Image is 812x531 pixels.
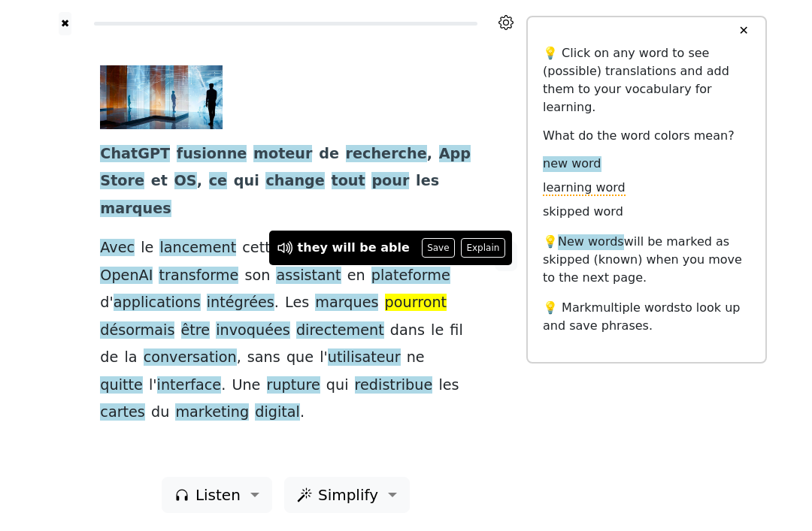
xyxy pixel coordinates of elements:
span: ChatGPT [100,145,170,164]
span: ce [209,172,227,191]
span: pourront [385,294,447,312]
p: 💡 Click on any word to see (possible) translations and add them to your vocabulary for learning. [543,44,750,116]
button: Listen [162,477,272,513]
span: l [149,376,153,395]
span: et [151,172,168,191]
span: assistant [276,267,341,285]
span: fusionne [177,145,247,164]
span: cette [242,239,279,258]
span: en [347,267,365,285]
span: Une [232,376,260,395]
span: . [221,376,226,395]
button: Explain [461,238,505,258]
span: new word [543,156,601,172]
span: multiple words [592,300,680,315]
span: les [416,172,439,191]
span: ne [407,348,425,367]
span: quitte [100,376,143,395]
span: marques [315,294,378,312]
span: OpenAI [100,267,153,285]
span: être [181,321,211,340]
span: moteur [253,145,312,164]
span: désormais [100,321,174,340]
span: le [431,321,444,340]
p: 💡 will be marked as skipped (known) when you move to the next page. [543,233,750,287]
span: d [100,294,109,312]
span: digital [255,403,300,422]
span: l [320,348,323,367]
span: du [151,403,169,422]
span: fil [450,321,462,340]
div: they will be able [298,239,410,257]
span: Listen [195,484,241,506]
span: ' [153,376,156,395]
span: . [300,403,304,422]
span: ' [110,294,114,312]
span: interface [157,376,222,395]
span: marques [100,200,171,219]
span: cartes [100,403,145,422]
span: dans [390,321,425,340]
span: OS [174,172,197,191]
h6: What do the word colors mean? [543,128,750,143]
span: sans [247,348,280,367]
span: plateforme [371,267,450,285]
span: directement [296,321,384,340]
span: intégrées [207,294,274,312]
span: invoquées [216,321,290,340]
span: utilisateur [328,348,401,367]
span: de [319,145,339,164]
span: que [286,348,314,367]
span: qui [234,172,259,191]
span: conversation [144,348,237,367]
span: App [439,145,471,164]
span: transforme [159,267,238,285]
span: , [427,145,432,164]
span: change [265,172,324,191]
span: la [124,348,137,367]
span: de [100,348,118,367]
button: ✕ [729,17,757,44]
span: recherche [346,145,427,164]
span: marketing [175,403,249,422]
span: pour [371,172,409,191]
span: Simplify [318,484,378,506]
span: . [274,294,279,312]
span: , [197,172,202,191]
img: gpt-2026.jpg [100,65,222,129]
span: tout [332,172,365,191]
p: 💡 Mark to look up and save phrases. [543,299,750,335]
span: learning word [543,180,626,196]
span: Les [285,294,309,312]
span: Store [100,172,144,191]
button: Simplify [284,477,410,513]
button: ✖ [59,12,71,35]
button: Save [422,238,455,258]
span: les [438,376,459,395]
span: redistribue [355,376,433,395]
span: applications [114,294,201,312]
span: skipped word [543,204,623,220]
span: ' [324,348,328,367]
span: , [237,348,241,367]
span: rupture [267,376,320,395]
span: le [141,239,153,258]
span: son [244,267,270,285]
span: Avec [100,239,135,258]
span: New words [558,234,624,250]
span: lancement [159,239,236,258]
span: qui [326,376,349,395]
